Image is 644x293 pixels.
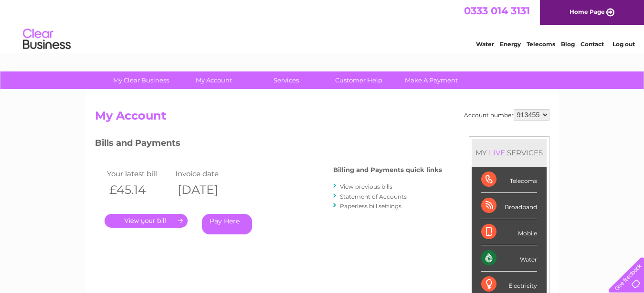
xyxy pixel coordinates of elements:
h3: Bills and Payments [95,136,442,153]
a: 0333 014 3131 [464,5,530,17]
a: Pay Here [202,214,252,234]
a: My Account [174,71,253,89]
a: Telecoms [527,40,555,48]
a: Contact [581,40,604,48]
td: Your latest bill [105,167,173,180]
a: Customer Help [319,71,398,89]
a: . [105,214,188,228]
a: Make A Payment [392,71,471,89]
th: £45.14 [105,180,173,200]
a: Blog [561,40,575,48]
a: View previous bills [340,183,392,190]
div: Account number [464,109,549,121]
div: Clear Business is a trading name of Verastar Limited (registered in [GEOGRAPHIC_DATA] No. 3667643... [97,5,548,46]
div: MY SERVICES [472,139,547,166]
a: Energy [500,40,521,48]
a: Log out [612,40,635,48]
img: logo.png [22,25,71,54]
a: My Clear Business [102,71,180,89]
a: Services [247,71,326,89]
th: [DATE] [173,180,242,200]
div: Telecoms [481,167,537,193]
div: Mobile [481,219,537,245]
a: Statement of Accounts [340,193,407,200]
div: Water [481,245,537,272]
a: Paperless bill settings [340,202,401,210]
h2: My Account [95,109,549,127]
div: Broadband [481,193,537,219]
a: Water [476,40,494,48]
td: Invoice date [173,167,242,180]
h4: Billing and Payments quick links [333,166,442,173]
div: LIVE [487,148,507,157]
